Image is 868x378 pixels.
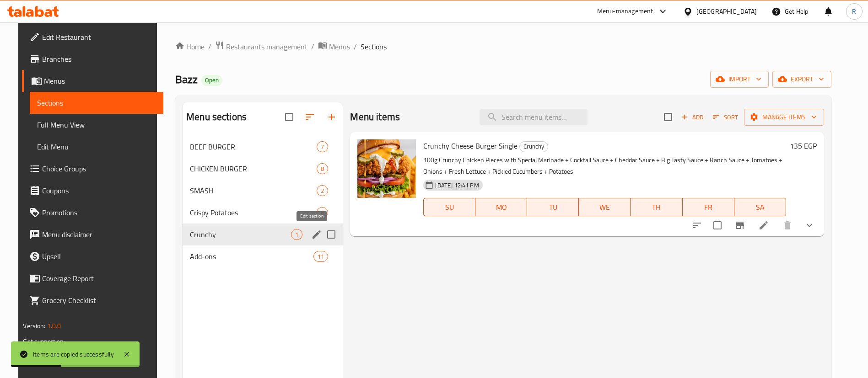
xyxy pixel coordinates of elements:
img: Crunchy Cheese Burger Single [357,139,416,198]
li: / [354,41,357,52]
span: Coverage Report [42,273,156,284]
span: Add [680,112,705,122]
span: FR [686,201,731,214]
span: CHICKEN BURGER [190,163,317,174]
div: items [313,251,328,262]
span: Promotions [42,207,156,218]
button: SU [423,198,475,216]
div: items [317,141,328,152]
li: / [311,41,314,52]
div: Crunchy [190,229,291,240]
div: items [317,185,328,196]
a: Edit Menu [30,136,163,158]
span: SA [738,201,782,214]
div: BEEF BURGER7 [183,136,343,158]
div: items [317,207,328,218]
button: MO [475,198,527,216]
button: Add section [321,106,343,128]
button: import [710,71,769,88]
span: Full Menu View [37,119,156,130]
span: Menu disclaimer [42,229,156,240]
button: TU [527,198,579,216]
a: Upsell [22,245,163,267]
button: Branch-specific-item [729,214,751,236]
span: Crunchy [520,141,548,152]
span: Sort [713,112,738,122]
div: SMASH2 [183,180,343,202]
button: Manage items [744,109,824,126]
div: CHICKEN BURGER8 [183,158,343,180]
a: Edit menu item [758,220,769,231]
a: Menus [318,41,350,53]
span: BEEF BURGER [190,141,317,152]
span: Get support on: [23,335,65,347]
span: 7 [317,143,328,151]
span: Crispy Potatoes [190,207,317,218]
button: Sort [711,110,740,124]
span: SU [427,201,472,214]
span: Select to update [708,216,727,235]
a: Coverage Report [22,267,163,289]
button: delete [776,214,798,236]
span: Menus [44,75,156,86]
li: / [208,41,211,52]
nav: Menu sections [183,132,343,271]
span: export [780,74,824,85]
button: show more [798,214,820,236]
button: FR [683,198,734,216]
span: Menus [329,41,350,52]
button: WE [579,198,631,216]
button: export [772,71,831,88]
div: Menu-management [597,6,653,17]
a: Restaurants management [215,41,307,53]
span: Manage items [751,112,817,123]
div: items [291,229,302,240]
span: Branches [42,53,156,64]
span: Bazz [175,69,198,90]
button: SA [734,198,786,216]
span: Upsell [42,251,156,262]
span: 8 [317,165,328,173]
div: Open [201,75,222,86]
div: Crunchy1edit [183,224,343,245]
button: Add [678,110,707,124]
span: Sort items [707,110,744,124]
a: Grocery Checklist [22,289,163,311]
div: Items are copied successfully [33,349,114,359]
nav: breadcrumb [175,41,831,53]
span: Sections [361,41,387,52]
span: 2 [317,186,328,195]
h6: 135 EGP [790,139,817,152]
a: Menu disclaimer [22,224,163,245]
h2: Menu sections [186,110,247,124]
a: Promotions [22,202,163,224]
a: Menus [22,70,163,92]
div: items [317,163,328,174]
span: Open [201,76,222,84]
span: Add-ons [190,251,313,262]
a: Home [175,41,205,52]
button: sort-choices [686,214,708,236]
span: [DATE] 12:41 PM [431,181,482,190]
span: Edit Menu [37,141,156,152]
span: Sort sections [299,106,321,128]
span: Edit Restaurant [42,32,156,43]
button: edit [310,228,323,241]
a: Branches [22,48,163,70]
div: [GEOGRAPHIC_DATA] [696,6,757,16]
span: Restaurants management [226,41,307,52]
div: Add-ons11 [183,245,343,267]
a: Edit Restaurant [22,26,163,48]
span: MO [479,201,523,214]
span: 1.0.0 [47,320,61,332]
span: Version: [23,320,45,332]
span: R [852,6,856,16]
span: Grocery Checklist [42,295,156,306]
h2: Menu items [350,110,400,124]
input: search [480,109,588,125]
a: Coupons [22,180,163,202]
span: Coupons [42,185,156,196]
